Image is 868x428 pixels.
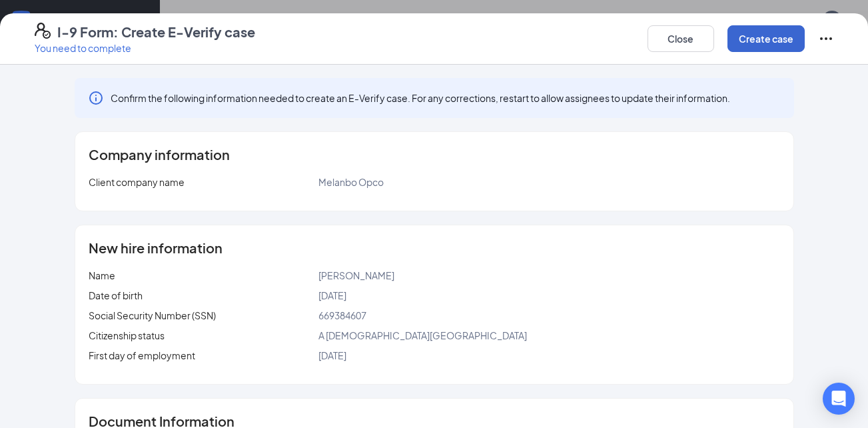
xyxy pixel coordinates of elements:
button: Create case [727,25,805,52]
span: 669384607 [318,309,366,321]
span: Confirm the following information needed to create an E-Verify case. For any corrections, restart... [111,91,730,105]
button: Close [648,25,714,52]
svg: Info [88,90,104,106]
div: Open Intercom Messenger [823,383,855,415]
span: Client company name [89,176,185,188]
span: First day of employment [89,349,195,361]
span: New hire information [89,241,222,255]
span: Melanbo Opco [318,176,384,188]
span: [DATE] [318,349,346,361]
span: [PERSON_NAME] [318,269,394,281]
span: Company information [89,148,230,161]
svg: FormI9EVerifyIcon [35,23,51,39]
span: Social Security Number (SSN) [89,309,216,321]
span: Date of birth [89,289,143,301]
p: You need to complete [35,41,255,55]
span: Citizenship status [89,329,165,341]
span: [DATE] [318,289,346,301]
span: Name [89,269,115,281]
span: A [DEMOGRAPHIC_DATA][GEOGRAPHIC_DATA] [318,329,527,341]
span: Document Information [89,415,234,428]
svg: Ellipses [818,31,834,47]
h4: I-9 Form: Create E-Verify case [57,23,255,41]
